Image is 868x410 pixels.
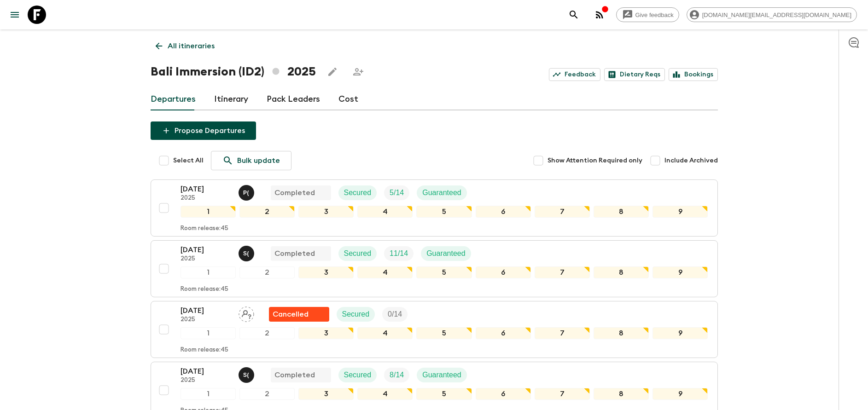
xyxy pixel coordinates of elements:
[338,246,377,261] div: Secured
[181,206,236,218] div: 1
[357,266,413,278] div: 4
[181,195,231,202] p: 2025
[390,187,404,198] p: 5 / 14
[338,185,377,200] div: Secured
[269,307,329,322] div: Flash Pack cancellation
[390,248,408,259] p: 11 / 14
[151,37,220,55] a: All itineraries
[168,40,215,52] p: All itineraries
[535,206,590,218] div: 7
[548,156,642,165] span: Show Attention Required only
[214,88,248,110] a: Itinerary
[239,266,295,278] div: 2
[349,63,367,81] span: Share this itinerary
[239,188,256,195] span: Purna (Komang) Yasa
[173,156,204,165] span: Select All
[416,388,472,400] div: 5
[384,246,414,261] div: Trip Fill
[298,206,354,218] div: 3
[274,248,315,259] p: Completed
[239,206,295,218] div: 2
[416,327,472,339] div: 5
[239,370,256,377] span: Shandy (Putu) Sandhi Astra Juniawan
[181,305,231,316] p: [DATE]
[382,307,408,322] div: Trip Fill
[652,206,708,218] div: 9
[652,327,708,339] div: 9
[594,206,649,218] div: 8
[687,7,857,22] div: [DOMAIN_NAME][EMAIL_ADDRESS][DOMAIN_NAME]
[476,388,531,400] div: 6
[298,388,354,400] div: 3
[652,388,708,400] div: 9
[416,266,472,278] div: 5
[151,121,256,140] button: Propose Departures
[422,370,461,381] p: Guaranteed
[239,309,254,317] span: Assign pack leader
[549,68,600,81] a: Feedback
[390,370,404,381] p: 8 / 14
[476,266,531,278] div: 6
[274,187,315,198] p: Completed
[298,266,354,278] div: 3
[630,12,679,18] span: Give feedback
[357,206,413,218] div: 4
[357,327,413,339] div: 4
[388,309,402,320] p: 0 / 14
[594,388,649,400] div: 8
[151,179,718,237] button: [DATE]2025Purna (Komang) YasaCompletedSecuredTrip FillGuaranteed123456789Room release:45
[565,6,583,24] button: search adventures
[181,266,236,278] div: 1
[181,377,231,384] p: 2025
[273,309,309,320] p: Cancelled
[181,184,231,195] p: [DATE]
[664,156,718,165] span: Include Archived
[422,187,461,198] p: Guaranteed
[338,368,377,382] div: Secured
[697,12,856,18] span: [DOMAIN_NAME][EMAIL_ADDRESS][DOMAIN_NAME]
[669,68,718,81] a: Bookings
[6,6,24,24] button: menu
[594,266,649,278] div: 8
[337,307,375,322] div: Secured
[181,255,231,263] p: 2025
[604,68,665,81] a: Dietary Reqs
[151,301,718,358] button: [DATE]2025Assign pack leaderFlash Pack cancellationSecuredTrip Fill123456789Room release:45
[416,206,472,218] div: 5
[344,248,372,259] p: Secured
[323,63,342,81] button: Edit this itinerary
[239,388,295,400] div: 2
[344,187,372,198] p: Secured
[338,88,358,110] a: Cost
[181,327,236,339] div: 1
[342,309,370,320] p: Secured
[384,185,409,200] div: Trip Fill
[476,206,531,218] div: 6
[211,151,291,170] a: Bulk update
[181,244,231,255] p: [DATE]
[357,388,413,400] div: 4
[181,346,228,354] p: Room release: 45
[151,63,316,81] h1: Bali Immersion (ID2) 2025
[239,248,256,256] span: Shandy (Putu) Sandhi Astra Juniawan
[535,388,590,400] div: 7
[267,88,320,110] a: Pack Leaders
[594,327,649,339] div: 8
[181,388,236,400] div: 1
[181,316,231,323] p: 2025
[181,286,228,293] p: Room release: 45
[181,366,231,377] p: [DATE]
[274,370,315,381] p: Completed
[535,327,590,339] div: 7
[181,225,228,232] p: Room release: 45
[237,155,280,166] p: Bulk update
[151,88,196,110] a: Departures
[239,327,295,339] div: 2
[384,368,409,382] div: Trip Fill
[616,7,679,22] a: Give feedback
[344,370,372,381] p: Secured
[151,240,718,297] button: [DATE]2025Shandy (Putu) Sandhi Astra JuniawanCompletedSecuredTrip FillGuaranteed123456789Room rel...
[535,266,590,278] div: 7
[652,266,708,278] div: 9
[476,327,531,339] div: 6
